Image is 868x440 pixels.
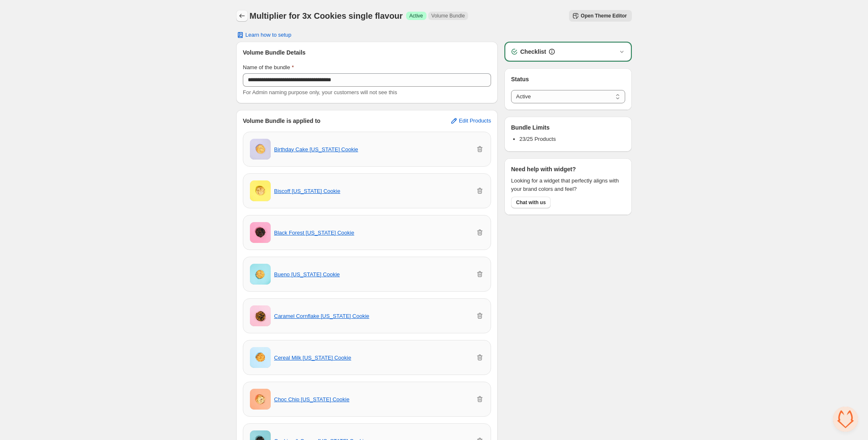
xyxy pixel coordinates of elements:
[511,75,625,83] h3: Status
[511,197,551,208] button: Chat with us
[520,47,546,56] h3: Checklist
[511,177,625,193] span: Looking for a widget that perfectly aligns with your brand colors and feel?
[274,146,358,152] button: Birthday Cake [US_STATE] Cookie
[432,12,465,19] span: Volume Bundle
[243,63,294,72] label: Name of the bundle
[569,10,632,22] a: Open Theme Editor
[250,347,271,368] img: Cereal Milk New York Cookie
[245,32,292,38] span: Learn how to setup
[250,264,271,285] img: Bueno New York Cookie
[274,230,354,236] button: Black Forest [US_STATE] Cookie
[511,165,576,173] h3: Need help with widget?
[519,136,556,142] span: 23/25 Products
[511,123,550,132] h3: Bundle Limits
[274,271,340,277] button: Bueno [US_STATE] Cookie
[274,355,351,361] button: Cereal Milk [US_STATE] Cookie
[249,11,403,21] h1: Multiplier for 3x Cookies single flavour
[250,180,271,201] img: Biscoff New York Cookie
[516,199,546,206] span: Chat with us
[243,117,320,125] h3: Volume Bundle is applied to
[250,222,271,243] img: Black Forest New York Cookie
[231,29,297,41] button: Learn how to setup
[581,12,627,19] span: Open Theme Editor
[409,12,423,19] span: Active
[250,139,271,160] img: Birthday Cake New York Cookie
[243,89,397,95] span: For Admin naming purpose only, your customers will not see this
[274,396,349,402] button: Choc Chip [US_STATE] Cookie
[833,407,858,432] a: Open chat
[459,117,491,124] span: Edit Products
[243,48,491,57] h3: Volume Bundle Details
[236,10,248,22] button: Back
[274,188,340,194] button: Biscoff [US_STATE] Cookie
[274,313,369,319] button: Caramel Cornflake [US_STATE] Cookie
[250,389,271,410] img: Choc Chip New York Cookie
[445,114,496,127] button: Edit Products
[250,305,271,326] img: Caramel Cornflake New York Cookie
